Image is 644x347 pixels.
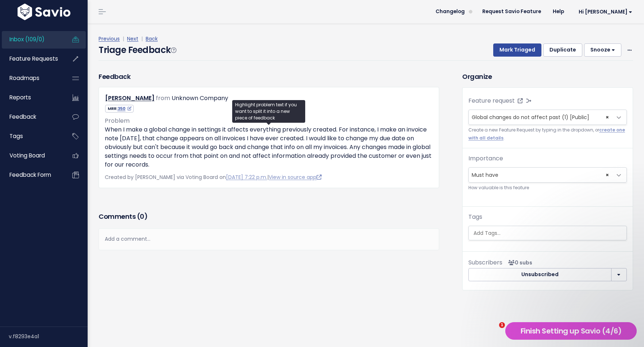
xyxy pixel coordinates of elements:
span: from [156,94,170,102]
div: Add a comment... [99,228,439,250]
span: Must have [469,168,612,182]
span: Feedback [9,113,36,121]
span: 1 [499,322,505,328]
h3: Comments ( ) [99,211,439,222]
a: Feature Requests [2,50,61,67]
a: Roadmaps [2,70,61,87]
span: Roadmaps [9,74,39,82]
a: Hi [PERSON_NAME] [570,6,638,18]
span: Inbox (109/0) [9,35,45,43]
span: Hi [PERSON_NAME] [579,9,632,15]
button: Mark Triaged [493,43,541,57]
a: Feedback form [2,167,61,183]
a: Voting Board [2,147,61,164]
h3: Organize [462,72,633,81]
a: Next [127,35,138,42]
a: Help [547,6,570,17]
span: Global changes do not affect past (1) [Public] [472,114,589,121]
div: v.f8293e4a1 [9,327,88,346]
a: Feedback [2,108,61,125]
a: View in source app [269,173,322,181]
img: logo-white.9d6f32f41409.svg [16,4,72,20]
a: Previous [99,35,120,42]
a: Request Savio Feature [476,6,547,17]
span: MRR: [105,105,134,113]
span: Tags [9,132,23,140]
a: 350 [118,106,131,111]
span: | [140,35,144,42]
span: Voting Board [9,152,45,159]
a: Reports [2,89,61,106]
button: Unsubscribed [468,268,612,281]
span: Feedback form [9,171,51,179]
span: Created by [PERSON_NAME] via Voting Board on | [105,173,322,181]
label: Tags [468,213,482,221]
h3: Feedback [99,72,130,81]
span: Subscribers [468,258,502,267]
div: Unknown Company [172,93,228,104]
iframe: Intercom notifications message [367,276,513,327]
div: Highlight problem text if you want to split it into a new piece of feedback [232,100,305,123]
small: How valuable is this feature [468,184,627,192]
span: Reports [9,94,31,101]
a: Tags [2,128,61,145]
button: Snooze [584,43,621,57]
button: Duplicate [543,43,582,57]
small: Create a new Feature Request by typing in the dropdown, or . [468,126,627,142]
label: Feature request [468,96,515,105]
a: Inbox (109/0) [2,31,61,48]
span: Feature Requests [9,55,58,62]
a: create one with all details [468,127,625,141]
span: × [606,168,609,182]
a: [PERSON_NAME] [105,94,154,102]
iframe: Intercom live chat [484,322,502,340]
span: Problem [105,117,130,125]
h5: Finish Setting up Savio (4/6) [509,325,633,336]
span: 0 [140,212,144,221]
p: When I make a global change in settings it affects everything previously created. For instance, I... [105,125,433,169]
span: × [606,110,609,125]
a: Back [146,35,158,42]
input: Add Tags... [471,229,636,237]
span: | [121,35,126,42]
span: <p><strong>Subscribers</strong><br><br> No subscribers yet<br> </p> [505,259,532,266]
h4: Triage Feedback [99,43,176,57]
a: [DATE] 7:22 p.m. [226,173,267,181]
label: Importance [468,154,503,163]
span: Must have [468,167,627,183]
span: Changelog [436,9,465,14]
